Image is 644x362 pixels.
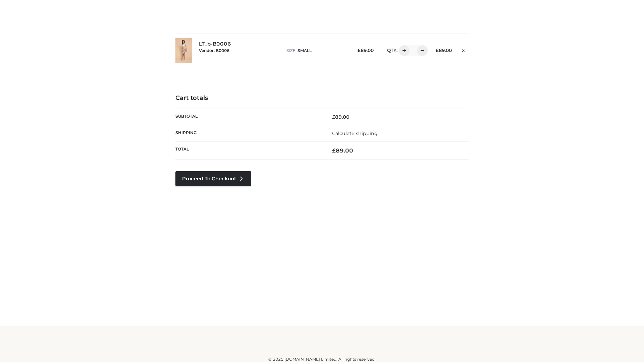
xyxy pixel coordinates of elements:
p: size : [286,48,347,54]
div: LT_b-B0006 [199,41,280,60]
th: Total [175,142,322,160]
span: £ [332,147,336,154]
bdi: 89.00 [332,114,350,120]
a: Proceed to Checkout [175,171,251,186]
span: £ [358,48,361,53]
bdi: 89.00 [358,48,374,53]
small: Vendor: B0006 [199,48,229,53]
bdi: 89.00 [332,147,353,154]
bdi: 89.00 [436,48,452,53]
span: £ [332,114,335,120]
span: £ [436,48,439,53]
th: Shipping [175,125,322,141]
th: Subtotal [175,109,322,125]
a: Remove this item [459,45,469,54]
h4: Cart totals [175,95,469,102]
div: QTY: [380,45,425,56]
span: SMALL [298,48,312,53]
a: Calculate shipping [332,130,378,136]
